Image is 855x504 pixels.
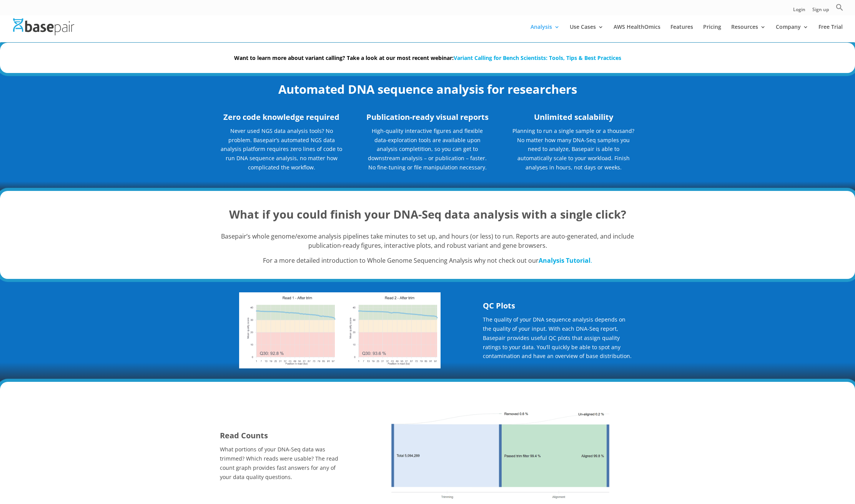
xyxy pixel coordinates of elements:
a: Login [793,7,805,15]
strong: Automated DNA sequence analysis for researchers [278,81,577,97]
img: Basepair [13,18,74,35]
h3: Zero code knowledge required [220,111,343,126]
a: Resources [731,24,766,42]
span: The quality of your DNA sequence analysis depends on the quality of your input. With each DNA-Seq... [483,316,632,360]
strong: What if you could finish your DNA-Seq data analysis with a single click? [229,207,626,222]
a: Sign up [812,7,829,15]
a: Use Cases [570,24,604,42]
a: Company [776,24,808,42]
p: For a more detailed introduction to Whole Genome Sequencing Analysis why not check out our [220,256,635,265]
a: Analysis Tutorial. [539,256,592,265]
p: Never used NGS data analysis tools? No problem. Basepair’s automated NGS data analysis platform r... [220,126,343,177]
a: Analysis [531,24,560,42]
p: High-quality interactive figures and flexible data-exploration tools are available upon analysis ... [366,126,489,172]
strong: Analysis Tutorial [539,256,591,265]
a: Features [670,24,693,42]
a: Variant Calling for Bench Scientists: Tools, Tips & Best Practices [454,54,621,61]
a: Search Icon Link [836,3,843,15]
strong: Read Counts [220,430,268,441]
span: What portions of your DNA-Seq data was trimmed? Which reads were usable? The read count graph pro... [220,446,338,480]
strong: Want to learn more about variant calling? Take a look at our most recent webinar: [234,54,621,61]
svg: Search [836,3,843,11]
p: Basepair’s whole genome/exome analysis pipelines take minutes to set up, and hours (or less) to r... [220,232,635,257]
h3: Unlimited scalability [512,111,635,126]
p: Planning to run a single sample or a thousand? No matter how many DNA-Seq samples you need to ana... [512,126,635,172]
a: AWS HealthOmics [614,24,660,42]
a: Free Trial [818,24,843,42]
strong: QC Plots [483,300,515,311]
h3: Publication-ready visual reports [366,111,489,126]
a: Pricing [703,24,721,42]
